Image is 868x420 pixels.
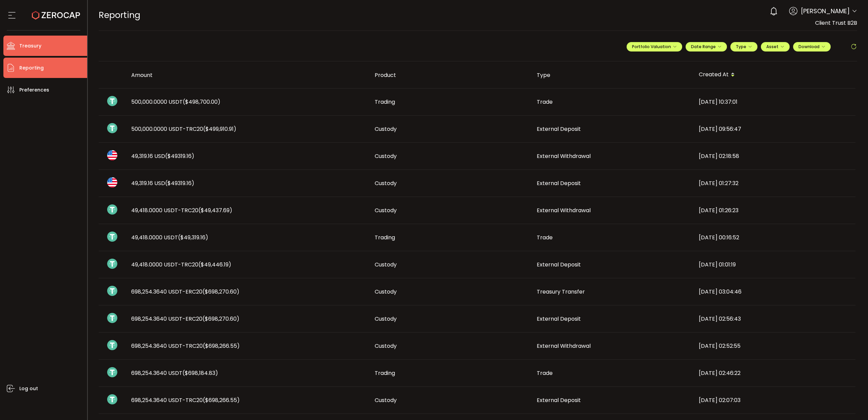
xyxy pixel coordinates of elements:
[766,44,778,49] span: Asset
[107,286,117,296] img: usdt_portfolio.svg
[693,69,855,81] div: Created At
[693,179,855,187] div: [DATE] 01:27:32
[107,123,117,133] img: usdt_portfolio.svg
[369,71,531,79] div: Product
[183,98,220,106] span: ($498,700.00)
[693,369,855,377] div: [DATE] 02:46:22
[107,96,117,106] img: usdt_portfolio.svg
[131,98,220,106] span: 500,000.0000 USDT
[537,234,553,241] span: Trade
[131,396,240,404] span: 698,254.3640 USDT-TRC20
[165,152,194,160] span: ($49319.16)
[99,9,140,21] span: Reporting
[19,41,41,51] span: Treasury
[793,42,831,52] button: Download
[691,44,722,49] span: Date Range
[375,179,397,187] span: Custody
[801,6,850,16] span: [PERSON_NAME]
[537,369,553,377] span: Trade
[198,261,231,268] span: ($49,446.19)
[537,179,581,187] span: External Deposit
[126,71,369,79] div: Amount
[375,369,395,377] span: Trading
[107,150,117,160] img: usd_portfolio.svg
[107,394,117,404] img: usdt_portfolio.svg
[19,85,49,95] span: Preferences
[730,42,757,52] button: Type
[203,396,240,404] span: ($698,266.55)
[375,206,397,214] span: Custody
[131,261,231,268] span: 49,418.0000 USDT-TRC20
[203,342,240,350] span: ($698,266.55)
[131,125,236,133] span: 500,000.0000 USDT-TRC20
[693,261,855,268] div: [DATE] 01:01:19
[203,125,236,133] span: ($499,910.91)
[131,152,194,160] span: 49,319.16 USD
[761,42,790,52] button: Asset
[19,63,44,73] span: Reporting
[375,315,397,323] span: Custody
[693,315,855,323] div: [DATE] 02:56:43
[693,288,855,296] div: [DATE] 03:04:46
[107,367,117,377] img: usdt_portfolio.svg
[107,313,117,323] img: usdt_portfolio.svg
[627,42,682,52] button: Portfolio Valuation
[375,342,397,350] span: Custody
[693,396,855,404] div: [DATE] 02:07:03
[107,177,117,187] img: usd_portfolio.svg
[531,71,693,79] div: Type
[375,234,395,241] span: Trading
[131,234,208,241] span: 49,418.0000 USDT
[693,342,855,350] div: [DATE] 02:52:55
[693,125,855,133] div: [DATE] 09:56:47
[537,98,553,106] span: Trade
[198,206,232,214] span: ($49,437.69)
[632,44,677,49] span: Portfolio Valuation
[375,152,397,160] span: Custody
[693,234,855,241] div: [DATE] 00:16:52
[537,206,591,214] span: External Withdrawal
[131,288,239,296] span: 698,254.3640 USDT-ERC20
[537,315,581,323] span: External Deposit
[107,259,117,269] img: usdt_portfolio.svg
[375,396,397,404] span: Custody
[19,384,38,394] span: Log out
[107,340,117,350] img: usdt_portfolio.svg
[375,98,395,106] span: Trading
[537,288,585,296] span: Treasury Transfer
[202,315,239,323] span: ($698,270.60)
[815,19,857,27] span: Client Trust B2B
[375,288,397,296] span: Custody
[131,206,232,214] span: 49,418.0000 USDT-TRC20
[182,369,218,377] span: ($698,184.83)
[202,288,239,296] span: ($698,270.60)
[693,206,855,214] div: [DATE] 01:26:23
[131,369,218,377] span: 698,254.3640 USDT
[716,147,868,420] iframe: Chat Widget
[537,396,581,404] span: External Deposit
[736,44,752,49] span: Type
[375,125,397,133] span: Custody
[537,152,591,160] span: External Withdrawal
[693,98,855,106] div: [DATE] 10:37:01
[165,179,194,187] span: ($49319.16)
[131,315,239,323] span: 698,254.3640 USDT-ERC20
[798,44,825,49] span: Download
[131,179,194,187] span: 49,319.16 USD
[375,261,397,268] span: Custody
[537,125,581,133] span: External Deposit
[686,42,727,52] button: Date Range
[178,234,208,241] span: ($49,319.16)
[107,232,117,242] img: usdt_portfolio.svg
[537,261,581,268] span: External Deposit
[693,152,855,160] div: [DATE] 02:18:58
[107,204,117,215] img: usdt_portfolio.svg
[131,342,240,350] span: 698,254.3640 USDT-TRC20
[537,342,591,350] span: External Withdrawal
